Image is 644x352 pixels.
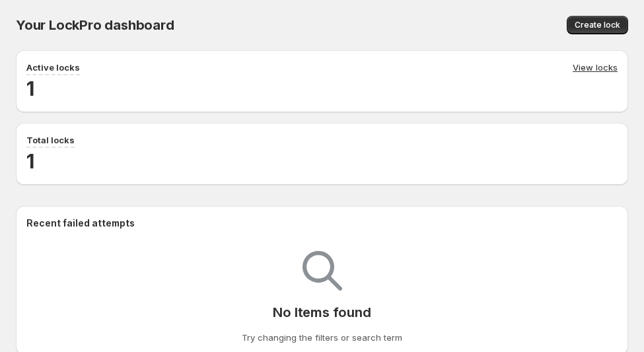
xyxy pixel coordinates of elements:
p: Active locks [26,61,80,74]
img: Empty search results [303,251,342,291]
span: Your LockPro dashboard [16,17,174,33]
h2: 1 [26,148,618,174]
h2: Recent failed attempts [26,217,135,230]
a: View locks [573,61,618,75]
span: Create lock [575,20,620,30]
button: Create lock [567,16,628,34]
p: No Items found [273,304,371,320]
h2: 1 [26,75,618,102]
p: Total locks [26,133,75,147]
p: Try changing the filters or search term [242,331,402,344]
